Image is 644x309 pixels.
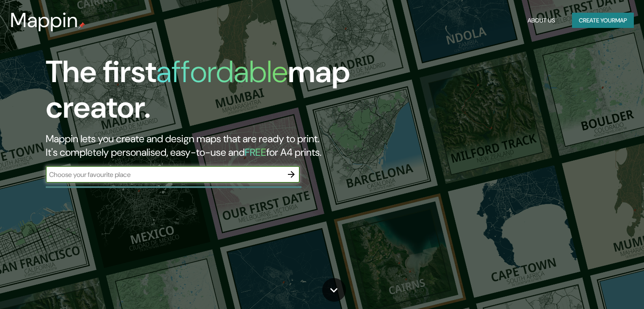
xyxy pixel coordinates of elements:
button: Create yourmap [572,13,634,28]
h5: FREE [245,146,266,159]
img: mappin-pin [78,22,85,29]
h1: The first map creator. [46,54,368,132]
button: About Us [524,13,558,28]
h2: Mappin lets you create and design maps that are ready to print. It's completely personalised, eas... [46,132,368,159]
h3: Mappin [10,8,78,32]
h1: affordable [156,52,288,91]
input: Choose your favourite place [46,170,283,179]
